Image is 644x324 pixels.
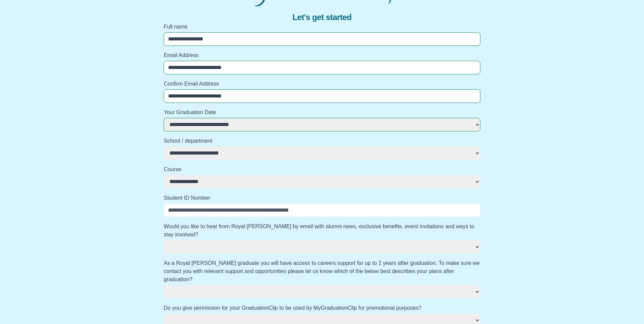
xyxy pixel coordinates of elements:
label: Confirm Email Address [164,80,480,88]
label: As a Royal [PERSON_NAME] graduate you will have access to careers support for up to 2 years after... [164,259,480,284]
label: Would you like to hear from Royal [PERSON_NAME] by email with alumni news, exclusive benefits, ev... [164,222,480,239]
label: Your Graduation Date [164,108,480,116]
label: Course [164,165,480,174]
span: Let's get started [292,12,351,23]
label: Full name [164,23,480,31]
label: School / department [164,137,480,145]
label: Student ID Number [164,194,480,202]
label: Do you give permission for your GraduationClip to be used by MyGraduationClip for promotional pur... [164,304,480,312]
label: Email Address [164,51,480,59]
